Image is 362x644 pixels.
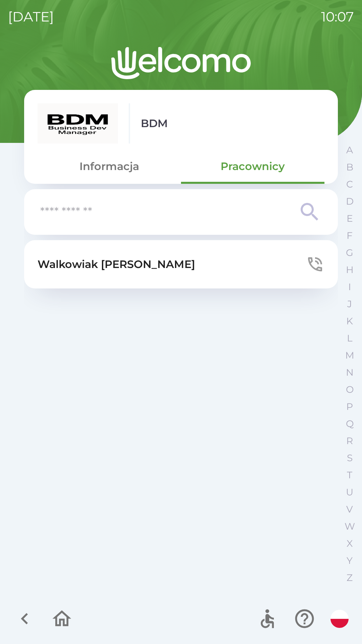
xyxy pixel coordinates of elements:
[38,256,195,272] p: Walkowiak [PERSON_NAME]
[8,7,54,27] p: [DATE]
[38,103,118,144] img: 051bf0d0-5f5c-48e2-8792-1feb74838e87.png
[330,610,349,628] img: pl flag
[321,7,354,27] p: 10:07
[181,154,324,178] button: Pracownicy
[24,47,338,79] img: Logo
[141,115,168,131] p: BDM
[24,240,338,288] button: Walkowiak [PERSON_NAME]
[38,154,181,178] button: Informacja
